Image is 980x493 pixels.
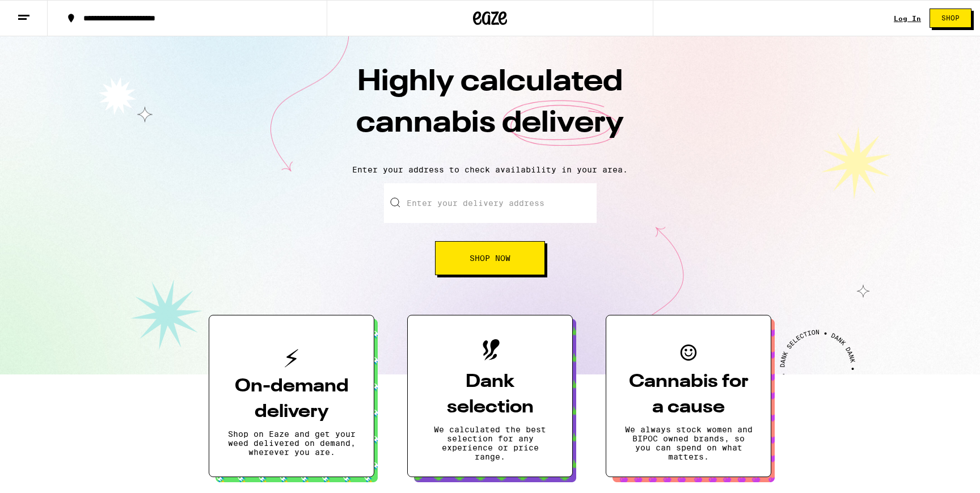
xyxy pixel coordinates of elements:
[384,183,597,223] input: Enter your delivery address
[624,425,753,461] p: We always stock women and BIPOC owned brands, so you can spend on what matters.
[209,315,374,477] button: On-demand deliveryShop on Eaze and get your weed delivered on demand, wherever you are.
[435,241,545,275] button: Shop Now
[407,315,573,477] button: Dank selectionWe calculated the best selection for any experience or price range.
[921,9,980,28] a: Shop
[470,254,510,262] span: Shop Now
[426,369,554,420] h3: Dank selection
[227,374,356,425] h3: On-demand delivery
[227,429,356,457] p: Shop on Eaze and get your weed delivered on demand, wherever you are.
[941,15,960,22] span: Shop
[292,62,688,156] h1: Highly calculated cannabis delivery
[426,425,554,461] p: We calculated the best selection for any experience or price range.
[11,165,969,174] p: Enter your address to check availability in your area.
[930,9,971,28] button: Shop
[894,15,921,22] a: Log In
[606,315,771,477] button: Cannabis for a causeWe always stock women and BIPOC owned brands, so you can spend on what matters.
[624,369,753,420] h3: Cannabis for a cause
